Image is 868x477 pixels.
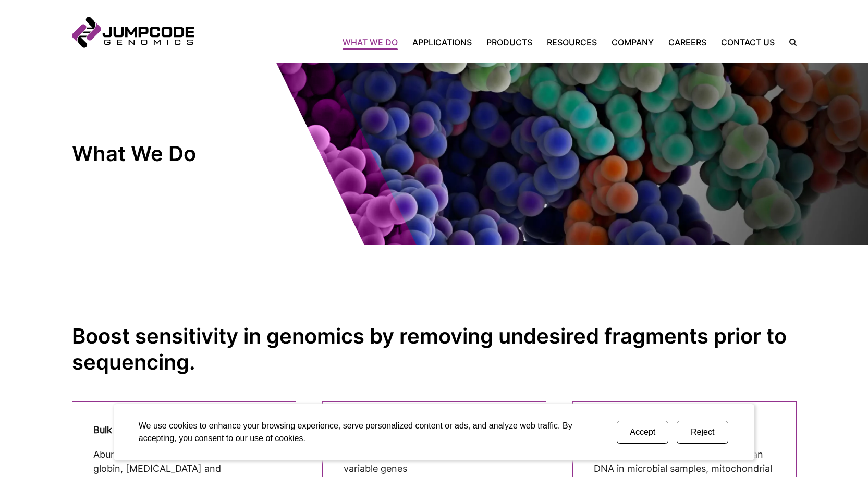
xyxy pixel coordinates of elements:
[344,447,525,475] p: Ribosomal, mitochondrial, and non-variable genes
[343,36,405,48] a: What We Do
[677,421,728,444] button: Reject
[540,36,604,48] a: Resources
[194,36,782,48] nav: Primary Navigation
[139,421,572,443] span: We use cookies to enhance your browsing experience, serve personalized content or ads, and analyz...
[93,424,155,435] strong: Bulk RNA-Seq
[714,36,782,48] a: Contact Us
[72,141,260,167] h1: What We Do
[604,36,661,48] a: Company
[661,36,714,48] a: Careers
[782,39,797,46] label: Search the site.
[479,36,540,48] a: Products
[72,323,787,375] strong: Boost sensitivity in genomics by removing undesired fragments prior to sequencing.
[405,36,479,48] a: Applications
[617,421,668,444] button: Accept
